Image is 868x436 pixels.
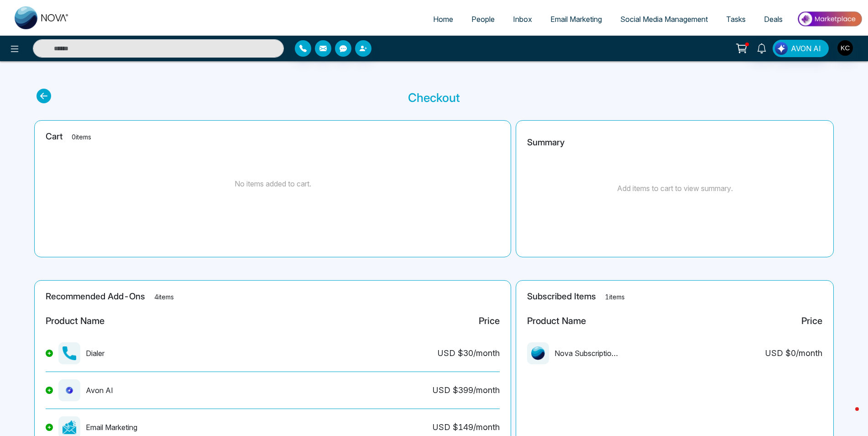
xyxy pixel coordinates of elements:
p: Checkout [408,89,460,106]
p: Nova Subscription Fee [554,348,618,359]
iframe: Intercom live chat [837,405,859,427]
p: No items added to cart. [235,178,311,189]
img: User Avatar [837,40,853,56]
span: Social Media Management [620,15,708,24]
span: People [471,15,495,24]
span: Inbox [513,15,532,24]
span: Tasks [726,15,746,24]
div: Product Name [46,314,105,328]
h2: Subscribed Items [527,292,822,302]
img: Lead Flow [775,42,788,55]
div: Avon AI [46,379,113,401]
span: Email Marketing [550,15,602,24]
img: missing [531,346,545,360]
p: Add items to cart to view summary. [617,183,733,194]
div: USD $ 149 /month [433,421,500,433]
a: Social Media Management [611,11,717,28]
img: missing [63,383,76,397]
div: USD $ 30 /month [438,347,500,359]
span: 4 items [154,293,174,301]
a: Email Marketing [541,11,611,28]
a: People [462,11,504,28]
div: USD $ 399 /month [433,384,500,396]
span: Home [433,15,453,24]
a: Deals [755,11,792,28]
img: Nova CRM Logo [15,6,69,29]
button: AVON AI [773,40,829,57]
span: 0 items [72,133,91,141]
div: Price [479,314,500,328]
a: Inbox [504,11,541,28]
img: Market-place.gif [796,9,863,29]
div: Price [801,314,822,328]
h2: Recommended Add-Ons [46,292,500,302]
span: 1 items [605,293,625,301]
div: Product Name [527,314,586,328]
span: AVON AI [791,43,821,54]
p: Summary [527,136,565,149]
div: USD $ 0 /month [765,347,822,359]
a: Tasks [717,11,755,28]
span: Deals [764,15,783,24]
div: Dialer [46,342,105,364]
img: missing [63,420,76,434]
a: Home [424,11,462,28]
h2: Cart [46,132,500,142]
img: missing [63,346,76,360]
